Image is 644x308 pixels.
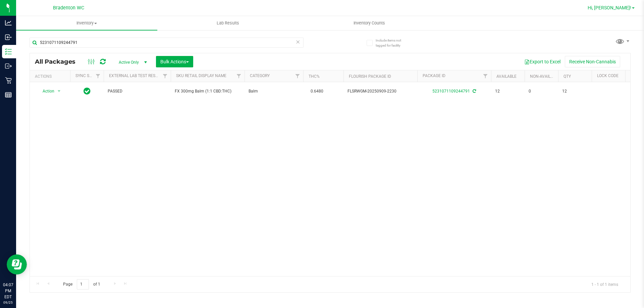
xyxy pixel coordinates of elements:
input: 1 [77,279,89,290]
a: Flourish Package ID [349,74,391,79]
a: Filter [292,70,303,82]
span: 12 [495,88,521,95]
a: Inventory Counts [299,16,440,30]
a: Sync Status [75,73,101,78]
a: Package ID [423,73,445,78]
span: Action [37,86,55,96]
input: Search Package ID, Item Name, SKU, Lot or Part Number... [30,38,304,48]
span: 0.6480 [307,86,327,96]
a: Lab Results [157,16,299,30]
a: Filter [480,70,491,82]
a: Lock Code [597,73,619,78]
button: Export to Excel [520,56,565,67]
a: Filter [160,70,171,82]
span: Inventory Counts [344,20,394,26]
span: PASSED [108,88,167,95]
span: Bulk Actions [160,59,189,64]
a: Sku Retail Display Name [176,73,226,78]
span: All Packages [35,58,82,65]
a: Available [496,74,517,79]
a: Qty [563,74,571,79]
span: Lab Results [208,20,248,26]
p: 04:07 PM EDT [3,282,13,300]
inline-svg: Inbound [5,34,12,41]
span: Page of 1 [57,279,106,290]
a: External Lab Test Result [109,73,162,78]
span: Hi, [PERSON_NAME]! [588,5,631,10]
span: 1 - 1 of 1 items [586,279,624,289]
a: Filter [93,70,104,82]
span: FX 300mg Balm (1:1 CBD:THC) [175,88,240,95]
inline-svg: Analytics [5,19,12,26]
span: Bradenton WC [53,5,84,11]
span: Include items not tagged for facility [376,38,409,48]
button: Receive Non-Cannabis [565,56,620,67]
span: select [55,86,63,96]
button: Bulk Actions [156,56,193,67]
span: Balm [249,88,299,95]
inline-svg: Inventory [5,48,12,55]
a: 5231071109244791 [432,89,470,94]
span: FLSRWGM-20250909-2230 [347,88,413,95]
a: Inventory [16,16,157,30]
span: Sync from Compliance System [472,89,476,94]
a: Non-Available [530,74,560,79]
span: 0 [529,88,554,95]
div: Actions [35,74,67,79]
a: Filter [233,70,245,82]
p: 09/25 [3,300,13,305]
inline-svg: Reports [5,91,12,98]
inline-svg: Outbound [5,63,12,69]
span: In Sync [84,86,91,96]
span: 12 [562,88,588,95]
a: THC% [309,74,320,79]
a: Category [250,73,270,78]
iframe: Resource center [7,254,27,274]
span: Clear [296,38,300,46]
inline-svg: Retail [5,77,12,84]
span: Inventory [16,20,157,26]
